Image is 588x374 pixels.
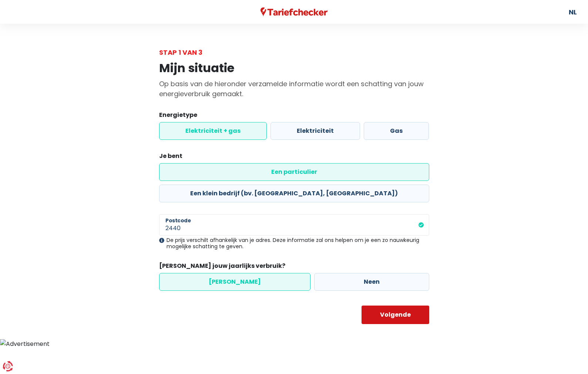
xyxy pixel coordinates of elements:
label: Elektriciteit + gas [159,122,267,140]
label: Neen [314,273,429,291]
label: Gas [364,122,429,140]
label: Een klein bedrijf (bv. [GEOGRAPHIC_DATA], [GEOGRAPHIC_DATA]) [159,185,429,202]
label: Elektriciteit [271,122,360,140]
legend: [PERSON_NAME] jouw jaarlijks verbruik? [159,262,429,273]
input: 1000 [159,214,429,236]
label: Een particulier [159,163,429,181]
legend: Je bent [159,152,429,163]
h1: Mijn situatie [159,61,429,75]
div: De prijs verschilt afhankelijk van je adres. Deze informatie zal ons helpen om je een zo nauwkeur... [159,237,429,250]
button: Volgende [362,306,429,324]
div: Stap 1 van 3 [159,47,429,57]
legend: Energietype [159,111,429,122]
label: [PERSON_NAME] [159,273,310,291]
p: Op basis van de hieronder verzamelde informatie wordt een schatting van jouw energieverbruik gema... [159,79,429,99]
img: Tariefchecker logo [261,7,328,17]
